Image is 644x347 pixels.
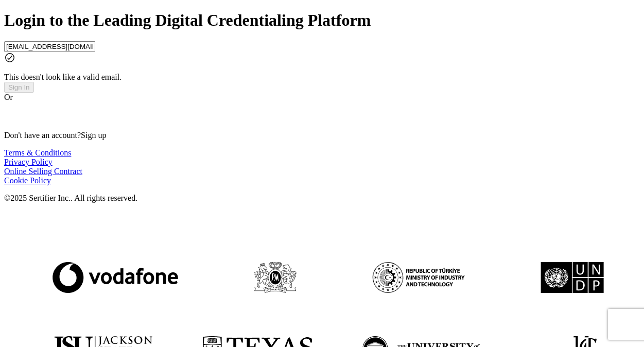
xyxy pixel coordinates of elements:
[4,131,640,140] p: Don't have an account?
[4,176,51,185] a: Cookie Policy
[4,194,640,203] p: ©2025 Sertifier Inc.. All rights reserved.
[4,82,34,93] button: Sign In
[4,73,121,81] span: This doesn't look like a valid email.
[81,131,106,140] span: Sign up
[4,41,95,52] input: Enter your work email address
[8,83,30,91] span: Sign In
[4,93,13,101] span: Or
[4,167,82,176] a: Online Selling Contract
[4,148,71,157] a: Terms & Conditions
[4,11,640,30] h1: Login to the Leading Digital Credentialing Platform
[4,52,15,63] ion-icon: checkmark circle outline
[4,158,53,166] a: Privacy Policy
